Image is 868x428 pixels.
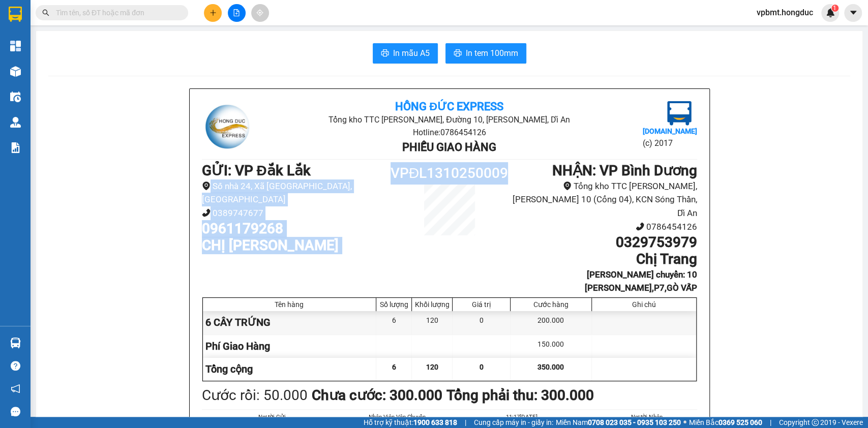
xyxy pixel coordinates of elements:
span: Cung cấp máy in - giấy in: [474,417,553,428]
img: warehouse-icon [10,338,21,348]
div: Ghi chú [594,300,694,309]
span: aim [256,9,263,16]
div: 6 CÂY TRỨNG [203,311,377,334]
span: vpbmt.hongduc [749,6,821,19]
button: plus [204,4,222,22]
button: printerIn tem 100mm [445,43,526,64]
li: Hotline: 0786454126 [284,126,614,139]
span: Miền Bắc [689,417,762,428]
span: ⚪️ [683,420,686,424]
span: notification [11,384,20,393]
img: logo-vxr [9,7,22,22]
span: plus [209,9,217,16]
img: solution-icon [10,142,21,153]
img: icon-new-feature [826,8,835,17]
img: logo.jpg [667,101,692,126]
div: Cước rồi : 50.000 [202,384,308,407]
span: 350.000 [537,363,564,371]
span: printer [454,49,462,58]
span: question-circle [11,361,20,371]
li: 0786454126 [511,220,697,234]
b: Chưa cước : 300.000 [312,387,442,404]
b: [DOMAIN_NAME] [642,127,697,135]
span: caret-down [849,8,858,17]
div: Giá trị [455,300,507,309]
b: Tổng phải thu: 300.000 [446,387,594,404]
span: message [11,407,20,416]
span: | [770,417,771,428]
div: Cước hàng [513,300,588,309]
li: Người Gửi [222,412,323,421]
span: copyright [812,419,819,426]
img: logo.jpg [202,101,253,152]
h1: 0961179268 [202,220,387,237]
span: environment [202,181,211,190]
span: In tem 100mm [466,47,518,59]
div: Khối lượng [414,300,450,309]
img: warehouse-icon [10,66,21,77]
li: 11:17[DATE] [472,412,573,421]
span: Miền Nam [556,417,681,428]
span: printer [381,49,389,58]
img: warehouse-icon [10,91,21,102]
b: GỬI : VP Đắk Lắk [202,162,311,179]
img: dashboard-icon [10,41,21,51]
span: Tổng cộng [205,363,253,375]
span: environment [563,181,572,190]
li: Tổng kho TTC [PERSON_NAME], [PERSON_NAME] 10 (Cổng 04), KCN Sóng Thần, Dĩ An [511,179,697,220]
button: aim [251,4,269,22]
b: Phiếu giao hàng [402,141,496,154]
b: NHẬN : VP Bình Dương [552,162,697,179]
span: Hỗ trợ kỹ thuật: [364,417,457,428]
input: Tìm tên, số ĐT hoặc mã đơn [56,7,176,18]
strong: 1900 633 818 [413,418,457,426]
li: (c) 2017 [642,137,697,149]
li: Nhân Viên Vận Chuyển [347,412,447,421]
button: printerIn mẫu A5 [373,43,438,64]
button: file-add [228,4,246,22]
span: In mẫu A5 [393,47,430,59]
span: 0 [480,363,484,371]
div: 6 [376,311,412,334]
span: 120 [426,363,438,371]
div: 150.000 [511,335,591,358]
h1: 0329753979 [511,234,697,251]
h1: CHỊ [PERSON_NAME] [202,237,387,254]
div: Tên hàng [205,300,374,309]
b: [PERSON_NAME] chuyển: 10 [PERSON_NAME],P7,GÒ VẤP [585,269,697,293]
div: 0 [453,311,511,334]
li: Tổng kho TTC [PERSON_NAME], Đường 10, [PERSON_NAME], Dĩ An [284,113,614,126]
li: Người Nhận [596,412,697,421]
button: caret-down [844,4,862,22]
h1: Chị Trang [511,251,697,268]
span: phone [636,222,644,231]
b: Hồng Đức Express [395,100,503,113]
strong: 0708 023 035 - 0935 103 250 [588,418,681,426]
div: 200.000 [511,311,591,334]
strong: 0369 525 060 [719,418,762,426]
span: | [465,417,466,428]
div: Phí Giao Hàng [203,335,377,358]
span: file-add [233,9,240,16]
h1: VPĐL1310250009 [387,162,512,185]
div: Số lượng [379,300,409,309]
div: 120 [412,311,453,334]
span: search [42,9,49,16]
img: warehouse-icon [10,117,21,128]
li: Số nhà 24, Xã [GEOGRAPHIC_DATA], [GEOGRAPHIC_DATA] [202,179,387,206]
li: 0389747677 [202,206,387,220]
span: 6 [392,363,396,371]
sup: 1 [831,5,839,12]
span: phone [202,208,211,217]
span: 1 [833,5,836,12]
